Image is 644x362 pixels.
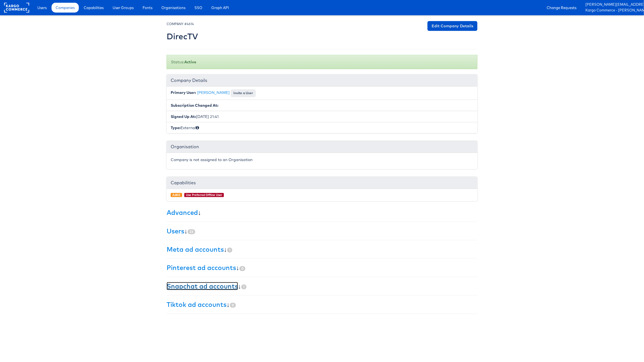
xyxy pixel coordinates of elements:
[167,209,477,216] h3: ↓
[167,300,227,308] a: Tiktok ad accounts
[207,3,233,13] a: Graph API
[190,3,206,13] a: SSO
[167,246,477,253] h3: ↓
[143,5,152,10] span: Fonts
[171,90,196,95] b: Primary User:
[84,5,104,10] span: Capabilities
[239,266,245,271] span: 0
[167,75,477,87] div: Company Details
[171,157,473,162] p: Company is not assigned to an Organisation
[230,303,236,308] span: 0
[157,3,189,13] a: Organisations
[167,301,477,308] h3: ↓
[167,263,236,272] a: Pinterest ad accounts
[196,125,199,130] span: Internal (staff) or External (client)
[37,5,47,10] span: Users
[585,8,640,13] a: Kargo Commerce - [PERSON_NAME]
[167,55,477,69] div: Status:
[167,111,477,122] li: [DATE] 21:41
[167,283,477,290] h3: ↓
[171,125,180,130] b: Type:
[188,229,195,234] span: 23
[109,3,138,13] a: User Groups
[194,5,202,10] span: SSO
[186,193,222,197] a: Use Preferred Offline User
[56,5,75,10] span: Companies
[184,60,196,64] b: Active
[197,90,230,95] a: [PERSON_NAME]
[167,32,198,41] h2: DirecTV
[52,3,79,13] a: Companies
[33,3,51,13] a: Users
[171,103,218,108] b: Subscription Changed At:
[172,193,180,197] a: AdKit
[227,248,232,253] span: 1
[211,5,229,10] span: Graph API
[167,22,194,26] small: COMPANY #4614
[241,284,246,289] span: 1
[231,89,256,97] button: Invite a User
[171,114,196,119] b: Signed Up At:
[113,5,134,10] span: User Groups
[167,227,184,235] a: Users
[167,208,198,216] a: Advanced
[167,141,477,153] div: Organisation
[167,177,477,189] div: Capabilities
[543,3,580,13] a: Change Requests
[428,21,477,31] a: Edit Company Details
[167,122,477,133] li: External
[585,2,640,8] a: [PERSON_NAME][EMAIL_ADDRESS][PERSON_NAME][DOMAIN_NAME]
[167,264,477,271] h3: ↓
[80,3,108,13] a: Capabilities
[167,282,238,290] a: Snapchat ad accounts
[139,3,157,13] a: Fonts
[167,227,477,235] h3: ↓
[161,5,185,10] span: Organisations
[167,245,224,253] a: Meta ad accounts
